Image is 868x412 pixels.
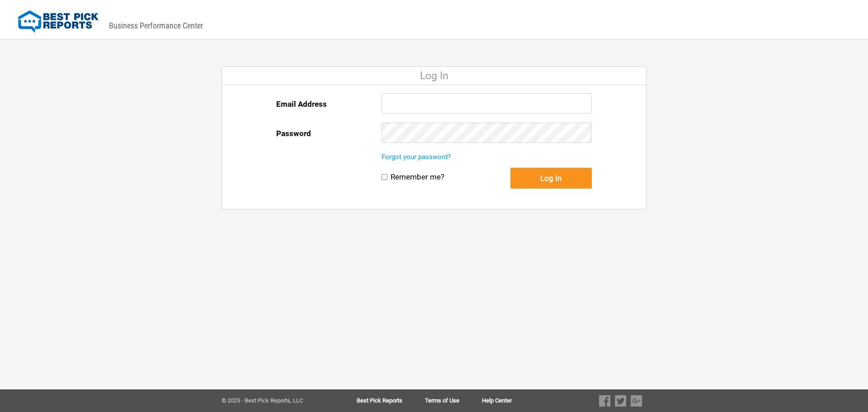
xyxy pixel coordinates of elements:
img: Best Pick Reports Logo [18,10,99,33]
label: Email Address [276,93,327,115]
button: Log In [510,168,592,189]
a: Best Pick Reports [357,398,425,404]
div: Log In [222,67,646,85]
label: Password [276,123,311,144]
div: © 2025 - Best Pick Reports, LLC [222,398,328,404]
a: Help Center [482,398,512,404]
label: Remember me? [391,172,444,182]
a: Forgot your password? [382,153,451,161]
a: Terms of Use [425,398,482,404]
